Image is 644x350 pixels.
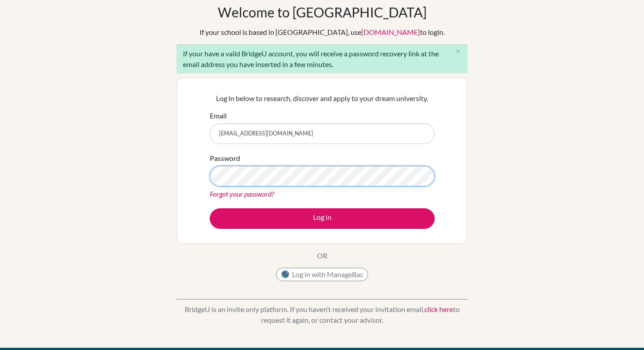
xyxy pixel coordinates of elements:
[210,190,274,198] a: Forgot your password?
[424,305,453,313] a: click here
[210,153,240,164] label: Password
[218,4,427,20] h1: Welcome to [GEOGRAPHIC_DATA]
[210,208,435,229] button: Log in
[361,28,420,36] a: [DOMAIN_NAME]
[449,45,467,58] button: Close
[210,110,227,121] label: Email
[199,27,445,38] div: If your school is based in [GEOGRAPHIC_DATA], use to login.
[177,304,467,325] p: BridgeU is an invite only platform. If you haven’t received your invitation email, to request it ...
[210,93,435,104] p: Log in below to research, discover and apply to your dream university.
[276,268,368,281] button: Log in with ManageBac
[177,44,467,73] div: If your have a valid BridgeU account, you will receive a password recovery link at the email addr...
[455,48,462,55] i: close
[317,250,327,261] p: OR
